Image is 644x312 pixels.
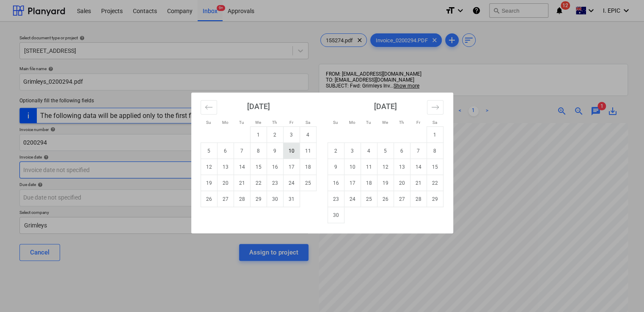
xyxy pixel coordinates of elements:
[427,191,443,207] td: Saturday, November 29, 2025
[206,120,211,125] small: Su
[300,175,316,191] td: Saturday, October 25, 2025
[394,175,410,191] td: Thursday, November 20, 2025
[267,175,283,191] td: Thursday, October 23, 2025
[410,191,427,207] td: Friday, November 28, 2025
[377,191,394,207] td: Wednesday, November 26, 2025
[283,127,300,143] td: Friday, October 3, 2025
[333,120,338,125] small: Su
[399,120,404,125] small: Th
[361,175,377,191] td: Tuesday, November 18, 2025
[377,159,394,175] td: Wednesday, November 12, 2025
[344,143,361,159] td: Monday, November 3, 2025
[234,191,250,207] td: Tuesday, October 28, 2025
[328,159,344,175] td: Sunday, November 9, 2025
[410,159,427,175] td: Friday, November 14, 2025
[201,159,217,175] td: Sunday, October 12, 2025
[382,120,388,125] small: We
[427,127,443,143] td: Saturday, November 1, 2025
[283,191,300,207] td: Friday, October 31, 2025
[250,143,267,159] td: Wednesday, October 8, 2025
[344,159,361,175] td: Monday, November 10, 2025
[255,120,261,125] small: We
[217,159,234,175] td: Monday, October 13, 2025
[250,159,267,175] td: Wednesday, October 15, 2025
[247,102,270,111] strong: [DATE]
[410,175,427,191] td: Friday, November 21, 2025
[427,100,443,115] button: Move forward to switch to the next month.
[300,127,316,143] td: Saturday, October 4, 2025
[217,143,234,159] td: Monday, October 6, 2025
[217,191,234,207] td: Monday, October 27, 2025
[394,143,410,159] td: Thursday, November 6, 2025
[410,143,427,159] td: Friday, November 7, 2025
[427,175,443,191] td: Saturday, November 22, 2025
[432,120,437,125] small: Sa
[267,159,283,175] td: Thursday, October 16, 2025
[283,159,300,175] td: Friday, October 17, 2025
[283,175,300,191] td: Friday, October 24, 2025
[234,175,250,191] td: Tuesday, October 21, 2025
[201,191,217,207] td: Sunday, October 26, 2025
[267,191,283,207] td: Thursday, October 30, 2025
[328,175,344,191] td: Sunday, November 16, 2025
[361,159,377,175] td: Tuesday, November 11, 2025
[416,120,420,125] small: Fr
[349,120,355,125] small: Mo
[201,100,217,115] button: Move backward to switch to the previous month.
[234,159,250,175] td: Tuesday, October 14, 2025
[305,120,310,125] small: Sa
[267,143,283,159] td: Thursday, October 9, 2025
[201,175,217,191] td: Sunday, October 19, 2025
[267,127,283,143] td: Thursday, October 2, 2025
[191,93,453,233] div: Calendar
[361,191,377,207] td: Tuesday, November 25, 2025
[250,191,267,207] td: Wednesday, October 29, 2025
[427,159,443,175] td: Saturday, November 15, 2025
[289,120,293,125] small: Fr
[300,159,316,175] td: Saturday, October 18, 2025
[222,120,228,125] small: Mo
[300,143,316,159] td: Saturday, October 11, 2025
[377,143,394,159] td: Wednesday, November 5, 2025
[328,143,344,159] td: Sunday, November 2, 2025
[374,102,397,111] strong: [DATE]
[217,175,234,191] td: Monday, October 20, 2025
[239,120,244,125] small: Tu
[234,143,250,159] td: Tuesday, October 7, 2025
[283,143,300,159] td: Friday, October 10, 2025
[366,120,371,125] small: Tu
[394,191,410,207] td: Thursday, November 27, 2025
[377,175,394,191] td: Wednesday, November 19, 2025
[201,143,217,159] td: Sunday, October 5, 2025
[250,175,267,191] td: Wednesday, October 22, 2025
[361,143,377,159] td: Tuesday, November 4, 2025
[250,127,267,143] td: Wednesday, October 1, 2025
[344,191,361,207] td: Monday, November 24, 2025
[328,207,344,223] td: Sunday, November 30, 2025
[344,175,361,191] td: Monday, November 17, 2025
[427,143,443,159] td: Saturday, November 8, 2025
[272,120,277,125] small: Th
[602,271,644,312] iframe: Chat Widget
[394,159,410,175] td: Thursday, November 13, 2025
[328,191,344,207] td: Sunday, November 23, 2025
